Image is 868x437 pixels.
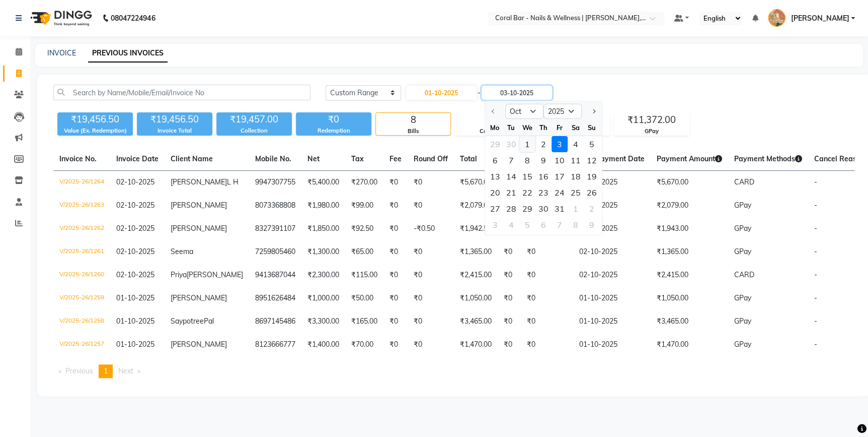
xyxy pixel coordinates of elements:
span: Mobile No. [255,154,291,163]
span: [PERSON_NAME] [791,13,849,24]
td: ₹0 [383,310,408,333]
td: V/2025-26/1263 [53,194,110,217]
div: Monday, October 6, 2025 [487,152,503,168]
select: Select year [543,104,582,119]
td: ₹2,300.00 [301,264,345,287]
span: - [814,340,817,349]
td: V/2025-26/1262 [53,217,110,240]
td: ₹115.00 [345,264,383,287]
div: Friday, October 24, 2025 [551,184,568,201]
nav: Pagination [53,364,854,378]
td: ₹1,942.50 [454,217,498,240]
span: [PERSON_NAME] [171,293,227,302]
div: 13 [487,168,503,184]
div: Saturday, November 8, 2025 [568,217,584,233]
div: Redemption [296,127,371,135]
td: 9947307755 [249,171,301,195]
td: ₹0 [498,240,521,264]
span: 01-10-2025 [116,317,154,326]
span: - [814,270,817,279]
div: 21 [503,184,519,201]
span: L H [227,177,239,186]
td: ₹3,465.00 [651,310,728,333]
div: Friday, October 10, 2025 [551,152,568,168]
div: Monday, October 13, 2025 [487,168,503,184]
div: Friday, October 17, 2025 [551,168,568,184]
div: 5 [584,136,600,152]
td: ₹1,980.00 [301,194,345,217]
td: 02-10-2025 [573,171,651,195]
span: Pal [204,317,214,326]
span: - [814,201,817,210]
td: ₹50.00 [345,287,383,310]
button: Next month [589,103,597,119]
span: GPay [734,224,751,233]
div: Cancelled [455,127,530,136]
div: 29 [519,201,535,217]
span: Previous [65,366,93,376]
div: Value (Ex. Redemption) [57,127,133,135]
div: Th [535,119,551,136]
div: Su [584,119,600,136]
td: ₹0 [383,171,408,195]
span: - [814,224,817,233]
td: 02-10-2025 [573,264,651,287]
td: 01-10-2025 [573,333,651,356]
span: Payment Methods [734,154,802,163]
div: Thursday, October 16, 2025 [535,168,551,184]
td: ₹5,400.00 [301,171,345,195]
span: [PERSON_NAME] [171,224,227,233]
div: Saturday, November 1, 2025 [568,201,584,217]
td: ₹165.00 [345,310,383,333]
span: GPay [734,317,751,326]
td: ₹0 [408,310,454,333]
td: ₹1,050.00 [651,287,728,310]
td: ₹0 [408,333,454,356]
div: 11 [568,152,584,168]
div: 18 [568,168,584,184]
span: Priya [171,270,187,279]
td: 8073368808 [249,194,301,217]
div: GPay [614,127,689,136]
td: ₹2,079.00 [454,194,498,217]
td: ₹0 [521,333,573,356]
div: Monday, October 27, 2025 [487,201,503,217]
div: ₹11,372.00 [614,113,689,127]
td: ₹1,000.00 [301,287,345,310]
td: ₹2,415.00 [651,264,728,287]
td: ₹1,470.00 [454,333,498,356]
div: 3 [551,136,568,152]
span: - [814,177,817,186]
div: 4 [568,136,584,152]
div: Thursday, November 6, 2025 [535,217,551,233]
div: 3 [487,217,503,233]
div: Sunday, October 12, 2025 [584,152,600,168]
div: Thursday, October 2, 2025 [535,136,551,152]
td: 01-10-2025 [573,310,651,333]
div: Friday, November 7, 2025 [551,217,568,233]
td: ₹1,850.00 [301,217,345,240]
td: ₹1,943.00 [651,217,728,240]
span: - [814,317,817,326]
span: 1 [104,366,108,376]
td: 7259805460 [249,240,301,264]
td: ₹2,079.00 [651,194,728,217]
td: 01-10-2025 [573,287,651,310]
div: Thursday, October 9, 2025 [535,152,551,168]
td: ₹3,465.00 [454,310,498,333]
div: Tuesday, October 28, 2025 [503,201,519,217]
td: ₹1,365.00 [651,240,728,264]
span: Client Name [171,154,213,163]
div: Friday, October 3, 2025 [551,136,568,152]
span: - [814,293,817,302]
td: V/2025-26/1259 [53,287,110,310]
div: 9 [535,152,551,168]
div: Wednesday, October 29, 2025 [519,201,535,217]
td: 02-10-2025 [573,194,651,217]
span: Tax [351,154,364,163]
span: CARD [734,177,754,186]
span: [PERSON_NAME] [187,270,243,279]
td: ₹0 [408,264,454,287]
a: INVOICE [47,48,76,57]
div: Tuesday, October 7, 2025 [503,152,519,168]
